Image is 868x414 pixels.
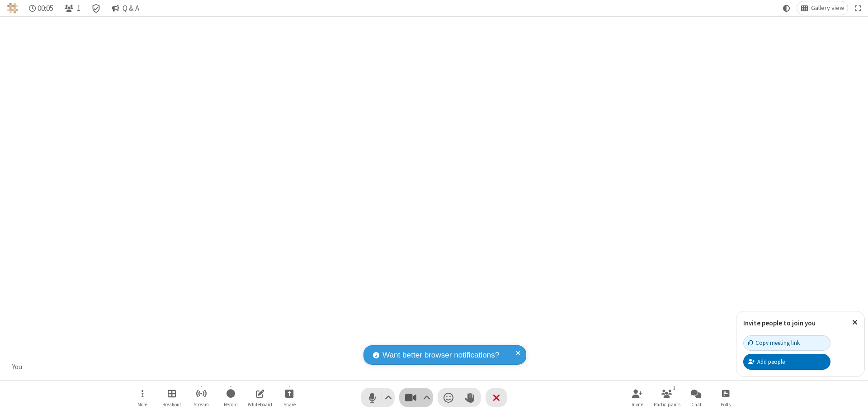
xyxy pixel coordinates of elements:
[691,402,702,407] span: Chat
[137,402,147,407] span: More
[77,4,80,13] span: 1
[811,5,844,12] span: Gallery view
[743,354,830,369] button: Add people
[797,1,848,15] button: Change layout
[88,1,105,15] div: Meeting details Encryption enabled
[25,1,57,15] div: Timer
[421,388,433,407] button: Video setting
[438,388,459,407] button: Send a reaction
[632,402,643,407] span: Invite
[459,388,481,407] button: Raise hand
[158,385,185,410] button: Manage Breakout Rooms
[654,402,680,407] span: Participants
[38,4,53,13] span: 00:05
[123,4,139,13] span: Q & A
[845,311,864,334] button: Close popover
[361,388,395,407] button: Mute (⌘+Shift+A)
[217,385,244,410] button: Start recording
[382,388,395,407] button: Audio settings
[61,1,84,15] button: Open participant list
[248,402,272,407] span: Whiteboard
[743,319,816,327] label: Invite people to join you
[224,402,238,407] span: Record
[748,339,800,347] div: Copy meeting link
[246,385,274,410] button: Open shared whiteboard
[486,388,507,407] button: End or leave meeting
[188,385,215,410] button: Start streaming
[276,385,303,410] button: Start sharing
[712,385,739,410] button: Open poll
[108,1,143,15] button: Q & A
[399,388,433,407] button: Stop video (⌘+Shift+V)
[721,402,731,407] span: Polls
[162,402,181,407] span: Breakout
[9,362,26,372] div: You
[7,3,18,14] img: QA Selenium DO NOT DELETE OR CHANGE
[851,1,865,15] button: Fullscreen
[779,1,794,15] button: Using system theme
[382,349,499,361] span: Want better browser notifications?
[283,402,296,407] span: Share
[653,385,680,410] button: Open participant list
[670,384,678,392] div: 1
[129,385,156,410] button: Open menu
[193,402,209,407] span: Stream
[683,385,710,410] button: Open chat
[624,385,651,410] button: Invite participants (⌘+Shift+I)
[743,335,830,351] button: Copy meeting link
